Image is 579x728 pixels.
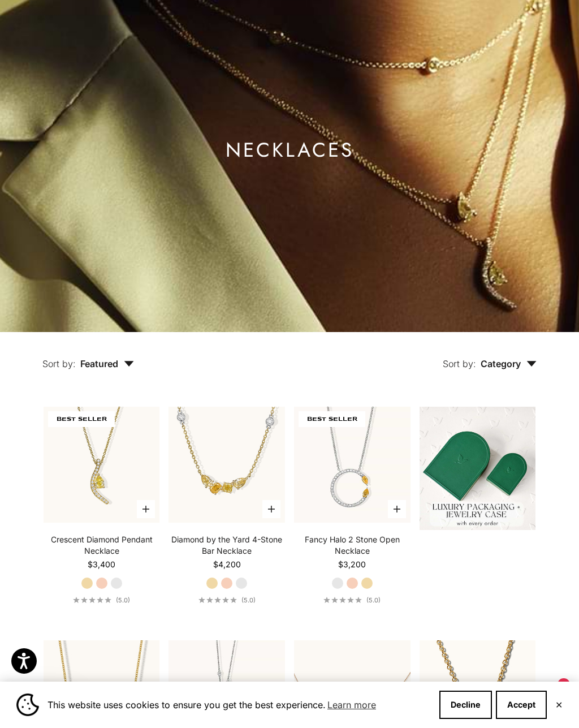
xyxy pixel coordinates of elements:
[47,696,430,713] span: This website uses cookies to ensure you get the best experience.
[241,596,256,604] span: (5.0)
[44,407,160,523] img: #YellowGold
[44,534,160,557] a: Crescent Diamond Pendant Necklace
[168,534,285,557] a: Diamond by the Yard 4-Stone Bar Necklace
[439,691,492,719] button: Decline
[16,693,39,716] img: Cookie banner
[338,559,366,570] sale-price: $3,200
[226,143,354,157] h1: Necklaces
[366,596,381,604] span: (5.0)
[496,691,547,719] button: Accept
[198,596,256,604] a: 5.0 out of 5.0 stars(5.0)
[88,559,115,570] sale-price: $3,400
[323,596,381,604] a: 5.0 out of 5.0 stars(5.0)
[294,407,411,523] a: #YellowGold #RoseGold #WhiteGold
[73,596,130,604] a: 5.0 out of 5.0 stars(5.0)
[443,358,476,369] span: Sort by:
[294,534,411,557] a: Fancy Halo 2 Stone Open Necklace
[326,696,378,713] a: Learn more
[481,358,537,369] span: Category
[48,411,115,427] span: BEST SELLER
[294,407,411,523] img: #WhiteGold
[168,407,285,523] a: #YellowGold #RoseGold #WhiteGold
[16,332,160,380] button: Sort by: Featured
[555,701,563,708] button: Close
[116,596,130,604] span: (5.0)
[73,597,111,603] div: 5.0 out of 5.0 stars
[198,597,237,603] div: 5.0 out of 5.0 stars
[299,411,365,427] span: BEST SELLER
[417,332,563,380] button: Sort by: Category
[80,358,134,369] span: Featured
[213,559,241,570] sale-price: $4,200
[168,407,285,523] img: #YellowGold
[323,597,362,603] div: 5.0 out of 5.0 stars
[42,358,76,369] span: Sort by:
